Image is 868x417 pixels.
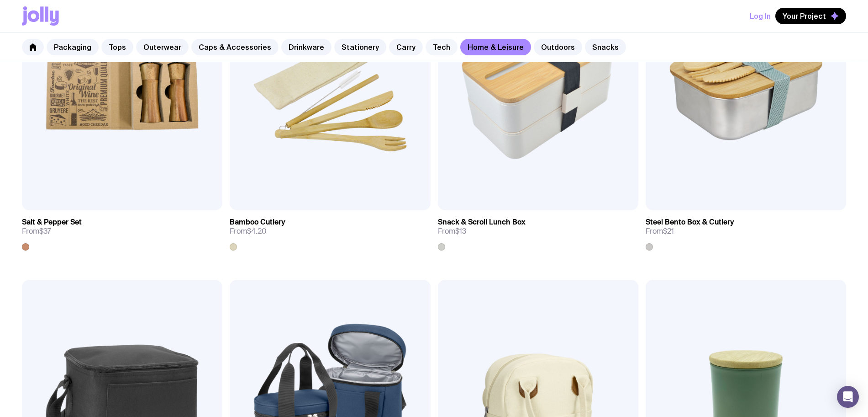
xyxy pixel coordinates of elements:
a: Steel Bento Box & CutleryFrom$21 [646,210,846,251]
a: Snacks [585,39,626,55]
a: Tops [101,39,133,55]
span: From [438,227,466,236]
span: $21 [663,226,674,236]
span: $4.20 [247,226,267,236]
span: $37 [39,226,51,236]
div: Open Intercom Messenger [837,386,859,408]
h3: Steel Bento Box & Cutlery [646,218,734,227]
span: From [646,227,674,236]
span: From [230,227,267,236]
button: Log In [750,8,771,24]
a: Packaging [47,39,99,55]
a: Drinkware [281,39,331,55]
a: Bamboo CutleryFrom$4.20 [230,210,430,251]
a: Outerwear [136,39,189,55]
span: Your Project [783,11,826,21]
a: Tech [426,39,458,55]
a: Snack & Scroll Lunch BoxFrom$13 [438,210,638,251]
a: Caps & Accessories [191,39,279,55]
a: Salt & Pepper SetFrom$37 [22,210,222,251]
h3: Bamboo Cutlery [230,218,285,227]
a: Carry [389,39,423,55]
span: From [22,227,51,236]
a: Stationery [334,39,386,55]
a: Home & Leisure [460,39,531,55]
button: Your Project [775,8,846,24]
h3: Snack & Scroll Lunch Box [438,218,526,227]
span: $13 [455,226,466,236]
h3: Salt & Pepper Set [22,218,82,227]
a: Outdoors [534,39,582,55]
